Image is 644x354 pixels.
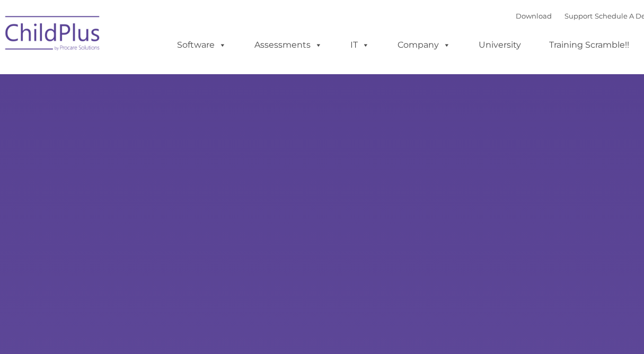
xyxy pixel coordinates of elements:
a: Support [564,12,593,20]
a: Assessments [244,34,333,56]
a: Software [166,34,237,56]
a: Company [387,34,461,56]
a: Training Scramble!! [539,34,640,56]
a: University [468,34,532,56]
a: IT [340,34,380,56]
a: Download [516,12,552,20]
